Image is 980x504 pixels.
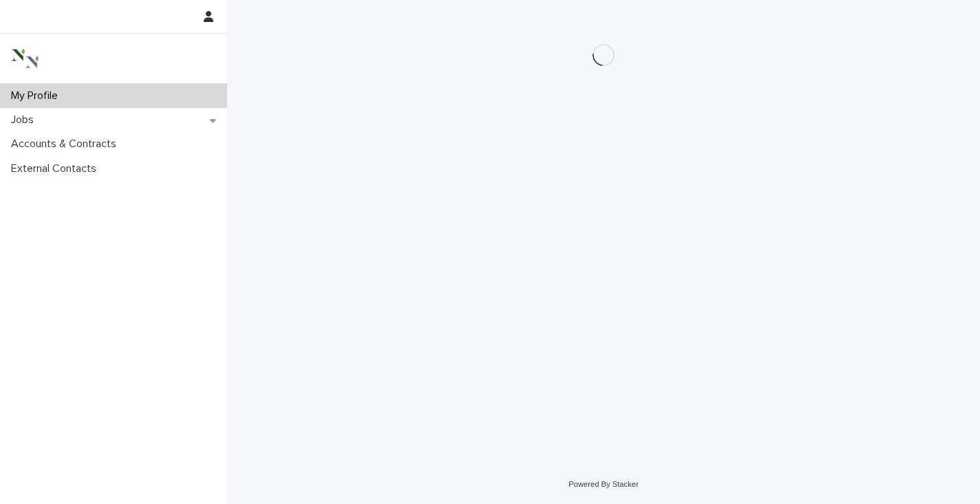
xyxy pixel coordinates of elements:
img: 3bAFpBnQQY6ys9Fa9hsD [11,45,39,72]
p: Jobs [6,113,45,127]
p: Accounts & Contracts [6,138,127,151]
a: Powered By Stacker [568,480,638,488]
p: My Profile [6,89,69,102]
p: External Contacts [6,162,107,175]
